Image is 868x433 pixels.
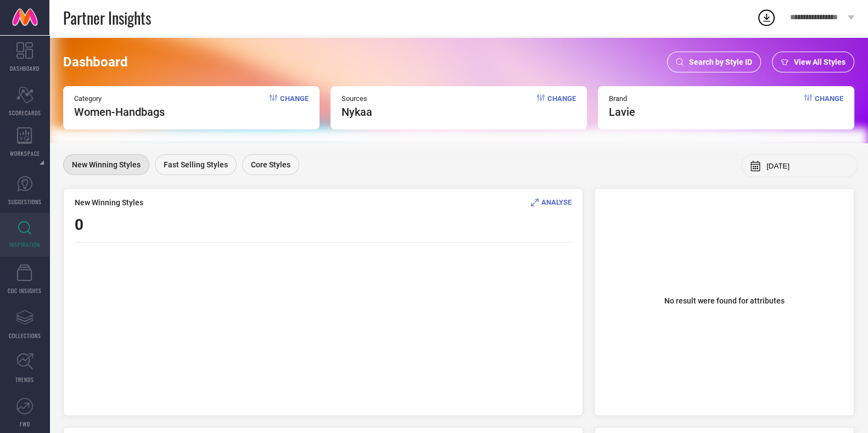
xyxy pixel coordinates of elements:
span: Change [815,94,843,119]
span: COLLECTIONS [9,331,41,340]
span: Search by Style ID [689,58,752,66]
span: Change [547,94,576,119]
span: CDC INSIGHTS [8,286,42,295]
span: DASHBOARD [10,64,40,72]
span: Core Styles [251,160,290,169]
span: SCORECARDS [9,109,41,117]
span: New Winning Styles [75,198,143,207]
span: No result were found for attributes [664,296,785,305]
span: TRENDS [15,375,34,384]
span: INSPIRATION [9,240,40,249]
span: Fast Selling Styles [164,160,228,169]
span: Change [280,94,309,119]
div: Open download list [757,8,776,27]
span: WORKSPACE [10,149,40,158]
span: Category [74,94,165,103]
span: FWD [20,420,30,428]
span: ANALYSE [541,198,572,206]
input: Select month [766,162,849,170]
span: View All Styles [794,58,845,66]
span: Brand [609,94,635,103]
span: Dashboard [63,54,128,70]
span: Women-Handbags [74,105,165,119]
span: Partner Insights [63,7,151,29]
span: SUGGESTIONS [8,198,42,206]
span: nykaa [341,105,372,119]
span: lavie [609,105,635,119]
span: Sources [341,94,372,103]
span: New Winning Styles [72,160,141,169]
div: Analyse [531,197,572,207]
span: 0 [75,216,83,234]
